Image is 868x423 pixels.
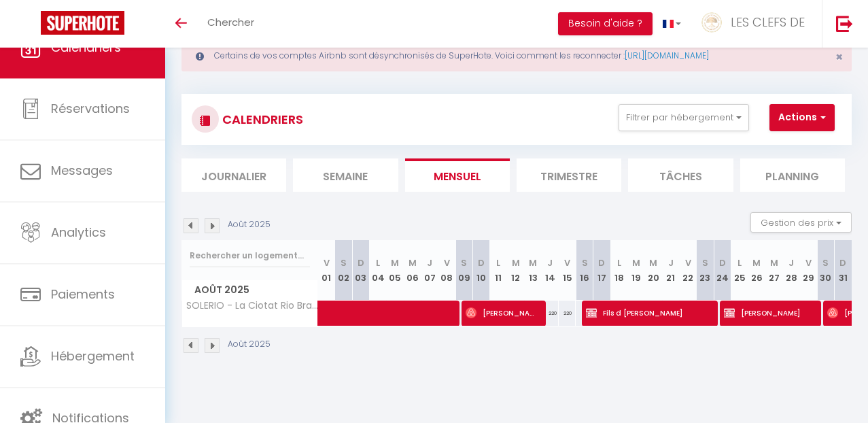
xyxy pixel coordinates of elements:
button: Close [835,51,843,63]
abbr: S [582,256,588,269]
abbr: D [839,256,846,269]
abbr: M [512,256,520,269]
span: Fils d [PERSON_NAME] [586,300,710,326]
abbr: S [461,256,467,269]
abbr: V [685,256,691,269]
th: 23 [697,240,714,301]
abbr: D [358,256,364,269]
button: Actions [769,104,835,131]
abbr: J [547,256,553,269]
li: Journalier [181,158,286,192]
li: Mensuel [405,158,510,192]
span: × [835,48,843,65]
abbr: M [529,256,537,269]
th: 18 [610,240,627,301]
abbr: M [752,256,761,269]
span: [PERSON_NAME] [466,300,539,326]
button: Gestion des prix [750,212,852,233]
abbr: V [805,256,812,269]
th: 07 [421,240,438,301]
th: 17 [593,240,610,301]
abbr: V [564,256,570,269]
th: 20 [645,240,662,301]
p: Août 2025 [228,338,271,351]
abbr: V [444,256,450,269]
span: Chercher [207,15,254,29]
abbr: S [341,256,347,269]
th: 22 [679,240,696,301]
abbr: M [391,256,399,269]
span: SOLERIO - La Ciotat Rio Brasilia [184,301,320,311]
th: 31 [834,240,852,301]
abbr: L [617,256,621,269]
th: 19 [627,240,644,301]
abbr: M [649,256,657,269]
p: Août 2025 [228,218,271,231]
abbr: D [598,256,605,269]
th: 27 [765,240,782,301]
th: 05 [387,240,404,301]
span: Août 2025 [182,280,317,300]
th: 26 [748,240,765,301]
th: 08 [438,240,455,301]
span: Réservations [51,100,130,117]
abbr: M [770,256,778,269]
abbr: L [376,256,380,269]
abbr: D [478,256,485,269]
abbr: S [702,256,708,269]
li: Planning [740,158,845,192]
abbr: M [632,256,640,269]
th: 15 [559,240,576,301]
th: 10 [472,240,489,301]
th: 24 [714,240,731,301]
th: 01 [318,240,335,301]
h3: CALENDRIERS [219,104,303,135]
th: 04 [369,240,386,301]
input: Rechercher un logement... [190,243,310,268]
th: 11 [490,240,507,301]
th: 02 [335,240,352,301]
div: Certains de vos comptes Airbnb sont désynchronisés de SuperHote. Voici comment les reconnecter : [181,40,852,71]
span: Messages [51,162,113,179]
th: 16 [576,240,593,301]
abbr: V [324,256,330,269]
th: 29 [800,240,817,301]
abbr: J [427,256,432,269]
abbr: L [496,256,500,269]
span: Calendriers [51,39,121,56]
abbr: J [668,256,674,269]
img: ... [701,12,722,33]
a: [URL][DOMAIN_NAME] [625,50,709,61]
th: 28 [782,240,799,301]
li: Trimestre [517,158,621,192]
span: Paiements [51,286,115,303]
th: 14 [542,240,559,301]
abbr: L [737,256,742,269]
img: Super Booking [41,11,124,35]
abbr: J [788,256,794,269]
th: 06 [404,240,421,301]
abbr: S [822,256,829,269]
abbr: D [719,256,726,269]
li: Semaine [293,158,398,192]
th: 09 [455,240,472,301]
th: 13 [524,240,541,301]
li: Tâches [628,158,733,192]
th: 03 [352,240,369,301]
span: Analytics [51,224,106,241]
th: 25 [731,240,748,301]
th: 30 [817,240,834,301]
button: Besoin d'aide ? [558,12,653,35]
span: Hébergement [51,348,135,365]
button: Filtrer par hébergement [619,104,749,131]
th: 21 [662,240,679,301]
abbr: M [409,256,417,269]
th: 12 [507,240,524,301]
span: [PERSON_NAME] [724,300,814,326]
img: logout [836,15,853,32]
span: LES CLEFS DE [731,14,805,31]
